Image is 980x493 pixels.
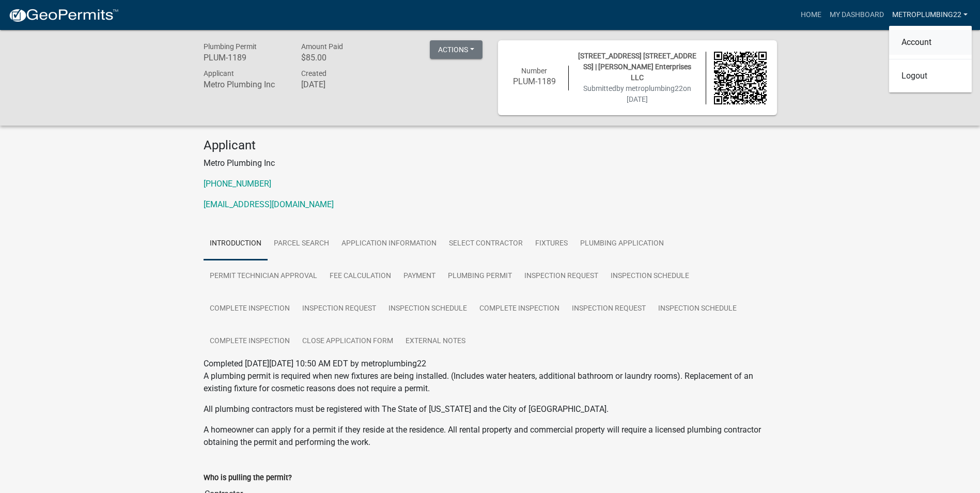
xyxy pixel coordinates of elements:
h6: PLUM-1189 [204,53,286,63]
p: All plumbing contractors must be registered with The State of [US_STATE] and the City of [GEOGRAP... [204,403,777,415]
a: Introduction [204,227,268,260]
a: Complete Inspection [204,292,296,326]
span: Completed [DATE][DATE] 10:50 AM EDT by metroplumbing22 [204,359,426,368]
a: Parcel search [268,227,335,260]
a: [EMAIL_ADDRESS][DOMAIN_NAME] [204,199,334,209]
a: External Notes [399,325,472,358]
span: Submitted on [DATE] [583,84,691,103]
img: QR code [714,52,767,104]
p: Metro Plumbing Inc [204,157,777,170]
span: [STREET_ADDRESS] [STREET_ADDRESS] | [PERSON_NAME] Enterprises LLC [578,52,696,82]
span: Plumbing Permit [204,42,257,51]
h6: Metro Plumbing Inc [204,80,286,89]
a: Account [889,30,972,55]
span: Created [301,69,326,78]
a: Home [797,5,826,25]
label: Who is pulling the permit? [204,474,292,482]
h6: [DATE] [301,80,384,89]
a: Inspection Schedule [604,260,695,293]
a: Plumbing Application [574,227,670,260]
p: A plumbing permit is required when new fixtures are being installed. (Includes water heaters, add... [204,370,777,395]
a: Complete Inspection [204,325,296,358]
a: Logout [889,64,972,88]
a: Inspection Request [296,292,382,326]
p: A homeowner can apply for a permit if they reside at the residence. All rental property and comme... [204,424,777,449]
span: by metroplumbing22 [616,84,683,93]
span: Number [521,67,547,75]
a: Application Information [335,227,443,260]
a: Complete Inspection [473,292,566,326]
a: Permit Technician Approval [204,260,323,293]
a: Inspection Request [518,260,604,293]
a: Close Application Form [296,325,399,358]
h6: $85.00 [301,53,384,63]
a: Fee Calculation [323,260,397,293]
a: Payment [397,260,442,293]
div: metroplumbing22 [889,26,972,93]
h6: PLUM-1189 [508,76,561,86]
a: [PHONE_NUMBER] [204,179,271,189]
a: Inspection Schedule [652,292,743,326]
a: My Dashboard [826,5,888,25]
a: Plumbing Permit [442,260,518,293]
a: Select contractor [443,227,529,260]
h4: Applicant [204,138,777,153]
a: Fixtures [529,227,574,260]
a: metroplumbing22 [888,5,972,25]
button: Actions [430,40,483,59]
span: Amount Paid [301,42,343,51]
a: Inspection Request [566,292,652,326]
a: Inspection Schedule [382,292,473,326]
span: Applicant [204,69,234,78]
